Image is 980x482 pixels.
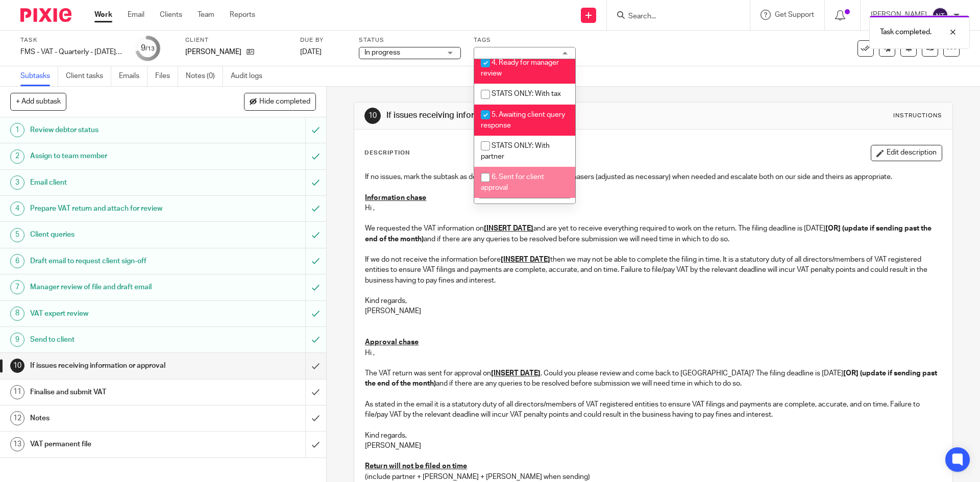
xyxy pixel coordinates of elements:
[365,463,467,470] u: Return will not be filed on time
[30,253,207,269] h1: Draft email to request client sign-off
[10,333,24,347] div: 9
[30,411,207,426] h1: Notes
[880,27,932,37] p: Task completed.
[365,203,941,213] p: Hi ,
[20,8,71,22] img: Pixie
[20,36,122,44] label: Task
[30,385,207,400] h1: Finalise and submit VAT
[359,36,461,44] label: Status
[501,256,550,263] u: [INSERT DATE]
[365,368,941,389] p: The VAT return was sent for approval on . Could you please review and come back to [GEOGRAPHIC_DA...
[30,358,207,373] h1: If issues receiving information or approval
[66,66,111,86] a: Client tasks
[160,10,182,20] a: Clients
[364,108,381,124] div: 10
[141,42,155,54] div: 9
[10,93,66,110] button: + Add subtask
[386,110,675,121] h1: If issues receiving information or approval
[155,66,178,86] a: Files
[20,47,122,57] div: FMS - VAT - Quarterly - [DATE] - [DATE]
[365,348,941,358] p: Hi ,
[300,36,346,44] label: Due by
[365,225,933,242] strong: [OR] (update if sending past the end of the month)
[365,255,941,286] p: If we do not receive the information before then we may not be able to complete the filing in tim...
[10,437,24,451] div: 13
[145,46,155,52] small: /13
[481,142,550,160] span: STATS ONLY: With partner
[186,66,223,86] a: Notes (0)
[365,399,941,420] p: As stated in the email it is a statutory duty of all directors/members of VAT registered entities...
[481,173,544,191] span: 6. Sent for client approval
[10,359,24,373] div: 10
[30,332,207,347] h1: Send to client
[20,47,122,57] div: FMS - VAT - Quarterly - June - August, 2025
[932,7,948,23] img: svg%3E
[198,10,214,20] a: Team
[128,10,144,20] a: Email
[365,441,941,451] p: [PERSON_NAME]
[244,93,316,110] button: Hide completed
[185,36,287,44] label: Client
[365,472,941,482] p: (include partner + [PERSON_NAME] + [PERSON_NAME] when sending)
[10,201,24,216] div: 4
[185,47,241,57] p: [PERSON_NAME]
[365,296,941,306] p: Kind regards,
[30,280,207,295] h1: Manager review of file and draft email
[364,49,400,56] span: In progress
[365,172,941,182] p: If no issues, mark the subtask as done. Otherwise use the below chasers (adjusted as necessary) w...
[119,66,148,86] a: Emails
[10,307,24,321] div: 8
[10,280,24,294] div: 7
[10,228,24,242] div: 5
[259,98,310,106] span: Hide completed
[871,145,942,161] button: Edit description
[30,306,207,321] h1: VAT expert review
[30,201,207,216] h1: Prepare VAT return and attach for review
[10,123,24,137] div: 1
[893,112,942,120] div: Instructions
[231,66,270,86] a: Audit logs
[365,223,941,244] p: We requested the VAT information on and are yet to receive everything required to work on the ret...
[364,149,410,157] p: Description
[481,59,559,77] span: 4. Ready for manager review
[30,175,207,190] h1: Email client
[365,339,419,346] u: Approval chase
[481,111,565,129] span: 5. Awaiting client query response
[365,430,941,441] p: Kind regards,
[10,175,24,190] div: 3
[365,306,941,316] p: [PERSON_NAME]
[300,48,322,56] span: [DATE]
[230,10,255,20] a: Reports
[30,122,207,138] h1: Review debtor status
[94,10,112,20] a: Work
[20,66,58,86] a: Subtasks
[10,411,24,425] div: 12
[30,437,207,452] h1: VAT permanent file
[492,90,561,97] span: STATS ONLY: With tax
[10,149,24,164] div: 2
[365,194,426,201] u: Information chase
[484,225,533,232] u: [INSERT DATE]
[30,227,207,242] h1: Client queries
[10,254,24,268] div: 6
[491,370,541,377] u: [INSERT DATE]
[10,385,24,399] div: 11
[30,148,207,164] h1: Assign to team member
[474,36,576,44] label: Tags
